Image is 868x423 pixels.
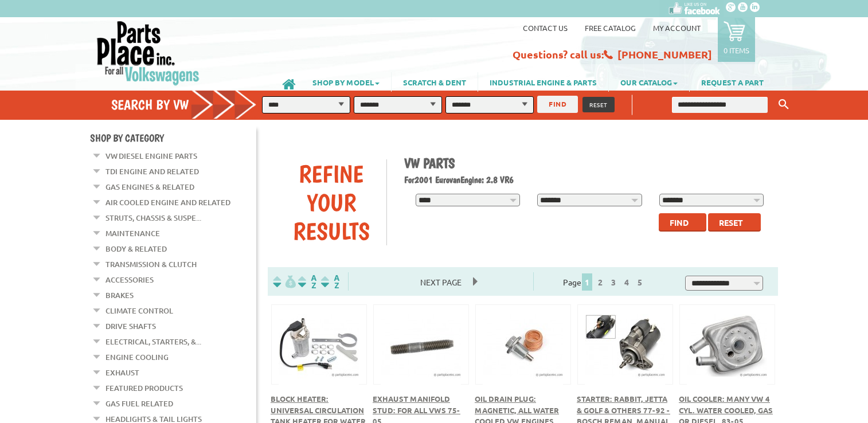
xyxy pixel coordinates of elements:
h4: Search by VW [111,96,268,113]
img: Parts Place Inc! [96,20,201,86]
div: Page [533,272,676,291]
a: Exhaust [105,365,139,380]
a: 2 [595,277,605,287]
span: 1 [582,273,592,291]
button: FIND [537,96,578,113]
span: For [404,174,415,185]
a: 4 [621,277,632,287]
a: 3 [608,277,619,287]
span: Engine: 2.8 VR6 [460,174,514,185]
a: Air Cooled Engine and Related [105,195,230,210]
a: Gas Engines & Related [105,179,194,194]
a: Transmission & Clutch [105,257,197,272]
a: VW Diesel Engine Parts [105,148,197,163]
button: Keyword Search [775,95,792,114]
a: Struts, Chassis & Suspe... [105,210,201,225]
h1: VW Parts [404,155,770,171]
a: 5 [635,277,645,287]
a: Engine Cooling [105,350,169,365]
span: Reset [719,217,743,228]
h4: Shop By Category [90,132,256,144]
a: Electrical, Starters, &... [105,334,201,349]
a: Brakes [105,288,134,303]
a: My Account [653,23,701,33]
a: Accessories [105,272,154,287]
button: RESET [582,97,615,112]
a: 0 items [718,17,755,62]
a: Climate Control [105,303,173,318]
p: 0 items [724,45,749,55]
a: INDUSTRIAL ENGINE & PARTS [478,72,608,92]
img: filterpricelow.svg [273,275,296,288]
a: Featured Products [105,381,183,395]
a: SHOP BY MODEL [301,72,391,92]
a: Drive Shafts [105,319,156,334]
span: Find [670,217,689,228]
a: Free Catalog [585,23,636,33]
h2: 2001 Eurovan [404,174,770,185]
img: Sort by Headline [296,275,319,288]
a: Next Page [409,277,473,287]
a: SCRATCH & DENT [392,72,478,92]
div: Refine Your Results [276,159,386,245]
a: TDI Engine and Related [105,164,199,179]
button: Reset [708,213,761,232]
a: OUR CATALOG [609,72,689,92]
span: RESET [589,100,608,109]
a: Maintenance [105,226,160,241]
span: Next Page [409,273,473,291]
a: REQUEST A PART [690,72,775,92]
a: Gas Fuel Related [105,396,173,411]
a: Body & Related [105,241,167,256]
button: Find [659,213,706,232]
img: Sort by Sales Rank [319,275,342,288]
a: Contact us [523,23,568,33]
